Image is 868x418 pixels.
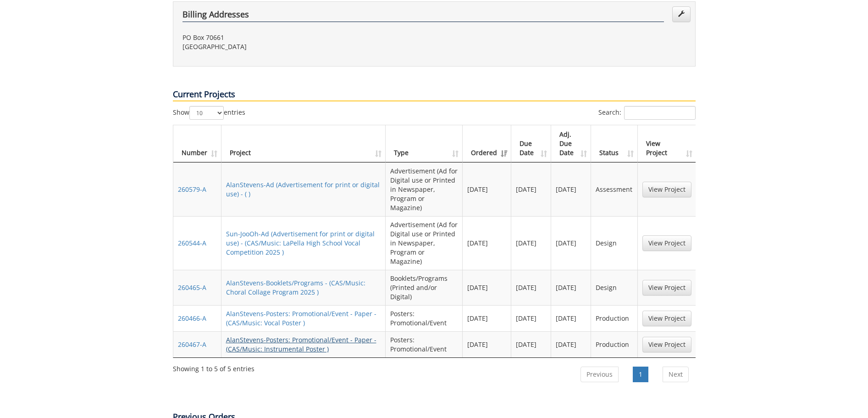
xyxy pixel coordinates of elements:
td: Booklets/Programs (Printed and/or Digital) [386,270,463,305]
p: PO Box 70661 [182,33,427,42]
th: View Project: activate to sort column ascending [638,125,696,162]
a: Sun-JooOh-Ad (Advertisement for print or digital use) - (CAS/Music: LaPella High School Vocal Com... [226,229,375,256]
a: AlanStevens-Ad (Advertisement for print or digital use) - ( ) [226,180,380,198]
p: Current Projects [173,89,696,101]
th: Type: activate to sort column ascending [386,125,463,162]
a: View Project [642,337,691,352]
td: Posters: Promotional/Event [386,305,463,331]
a: AlanStevens-Booklets/Programs - (CAS/Music: Choral Collage Program 2025 ) [226,279,365,296]
a: 260465-A [178,283,206,292]
td: Assessment [591,162,637,216]
td: [DATE] [551,216,591,270]
label: Search: [598,106,696,120]
a: 260466-A [178,314,206,323]
a: 260544-A [178,239,206,247]
td: [DATE] [551,270,591,305]
label: Show entries [173,106,245,120]
th: Project: activate to sort column ascending [221,125,386,162]
td: Posters: Promotional/Event [386,331,463,357]
td: [DATE] [511,270,552,305]
td: Design [591,270,637,305]
th: Number: activate to sort column ascending [173,125,221,162]
h4: Billing Addresses [182,10,664,22]
a: 260579-A [178,185,206,194]
td: [DATE] [511,331,552,357]
a: 260467-A [178,340,206,349]
a: AlanStevens-Posters: Promotional/Event - Paper - (CAS/Music: Instrumental Poster ) [226,335,376,353]
td: [DATE] [463,162,511,216]
a: Next [663,367,689,382]
td: Design [591,216,637,270]
a: View Project [642,280,691,295]
td: Production [591,331,637,357]
td: [DATE] [463,305,511,331]
td: [DATE] [551,162,591,216]
th: Ordered: activate to sort column ascending [463,125,511,162]
a: View Project [642,311,691,326]
td: [DATE] [551,305,591,331]
input: Search: [624,106,696,120]
a: View Project [642,235,691,251]
p: [GEOGRAPHIC_DATA] [182,42,427,51]
td: Advertisement (Ad for Digital use or Printed in Newspaper, Program or Magazine) [386,216,463,270]
a: 1 [633,367,648,382]
a: View Project [642,182,691,197]
th: Due Date: activate to sort column ascending [511,125,552,162]
td: Production [591,305,637,331]
a: Previous [581,367,619,382]
td: [DATE] [463,270,511,305]
td: [DATE] [511,162,552,216]
select: Showentries [189,106,224,120]
td: [DATE] [551,331,591,357]
a: AlanStevens-Posters: Promotional/Event - Paper - (CAS/Music: Vocal Poster ) [226,309,376,327]
div: Showing 1 to 5 of 5 entries [173,361,254,373]
td: [DATE] [463,331,511,357]
td: Advertisement (Ad for Digital use or Printed in Newspaper, Program or Magazine) [386,162,463,216]
td: [DATE] [463,216,511,270]
th: Adj. Due Date: activate to sort column ascending [551,125,591,162]
a: Edit Addresses [672,6,691,22]
th: Status: activate to sort column ascending [591,125,637,162]
td: [DATE] [511,305,552,331]
td: [DATE] [511,216,552,270]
